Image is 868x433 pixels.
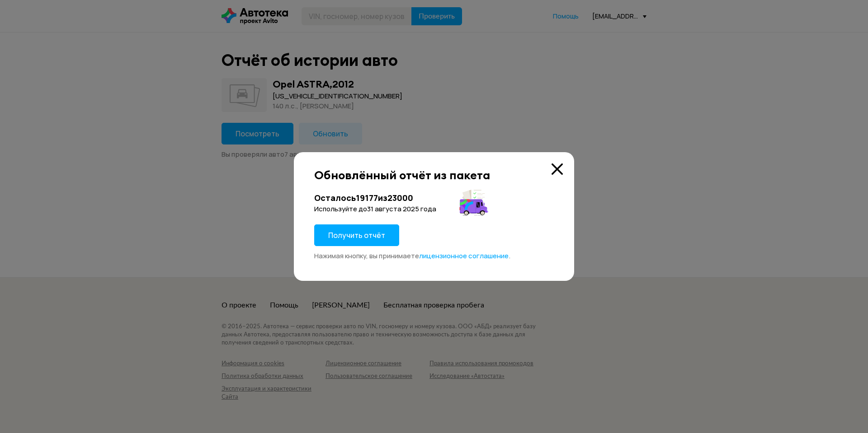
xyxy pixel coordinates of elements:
span: Нажимая кнопку, вы принимаете . [314,251,510,261]
a: лицензионное соглашение [419,251,509,261]
div: Обновлённый отчёт из пакета [314,168,554,182]
div: Осталось 19177 из 23000 [314,192,554,204]
span: лицензионное соглашение [419,251,509,261]
span: Получить отчёт [328,230,385,240]
div: Используйте до 31 августа 2025 года [314,205,554,214]
button: Получить отчёт [314,224,399,246]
